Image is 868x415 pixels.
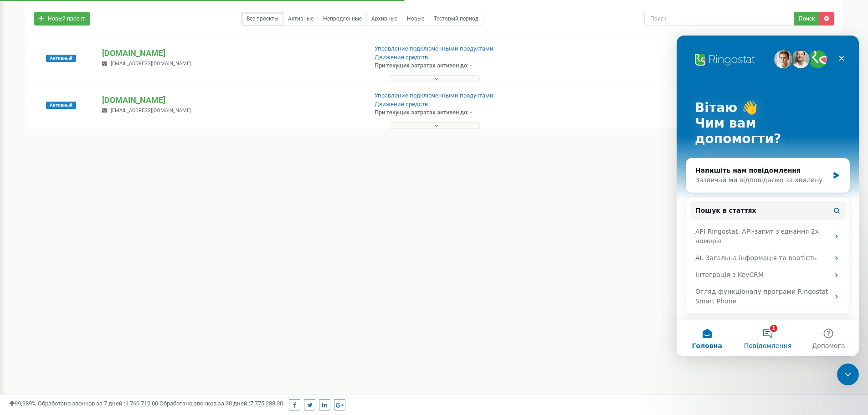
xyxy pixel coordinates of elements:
u: 7 775 288,00 [250,400,283,407]
input: Поиск [644,12,794,26]
iframe: Intercom live chat [677,36,859,356]
span: 99,989% [9,400,36,407]
button: Поиск [794,12,820,26]
a: Все проекты [241,12,283,26]
a: Управление подключенными продуктами [375,92,493,99]
a: Движение средств [375,101,428,108]
p: При текущих затратах активен до: - [375,61,564,70]
span: [EMAIL_ADDRESS][DOMAIN_NAME] [111,61,191,67]
a: Новый проект [34,12,90,26]
span: Обработано звонков за 7 дней : [38,400,158,407]
iframe: Intercom live chat [837,364,859,385]
span: Активный [46,102,76,109]
a: Управление подключенными продуктами [375,45,493,52]
p: [DOMAIN_NAME] [102,94,360,106]
p: При текущих затратах активен до: - [375,108,564,117]
a: Тестовый период [429,12,483,26]
p: [DOMAIN_NAME] [102,47,360,59]
a: Новые [402,12,429,26]
span: Активный [46,55,76,62]
a: Движение средств [375,54,428,61]
span: Обработано звонков за 30 дней : [159,400,283,407]
a: Непродленные [318,12,367,26]
a: Архивные [366,12,402,26]
u: 1 760 712,00 [125,400,158,407]
span: [EMAIL_ADDRESS][DOMAIN_NAME] [111,108,191,113]
a: Активные [283,12,318,26]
